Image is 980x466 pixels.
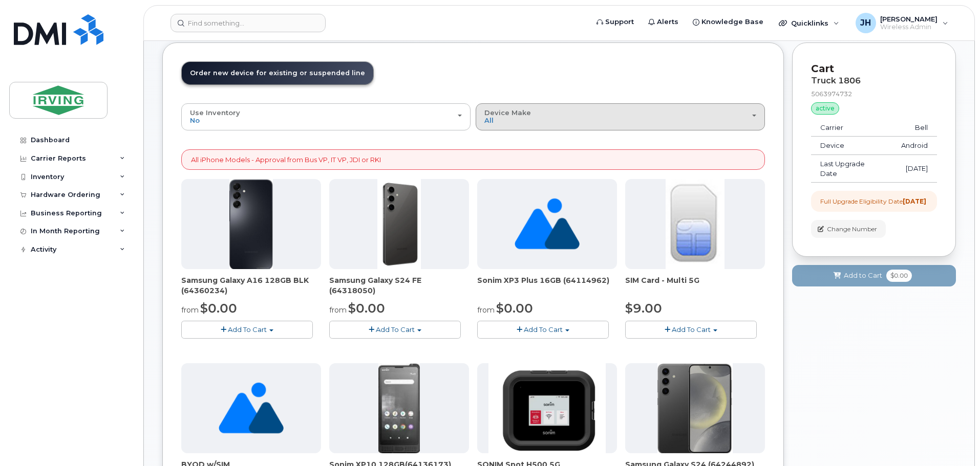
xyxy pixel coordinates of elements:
button: Add To Cart [329,321,461,339]
span: Wireless Admin [880,23,938,31]
span: $0.00 [348,301,385,316]
td: Last Upgrade Date [811,155,892,183]
a: Support [589,12,641,32]
img: SONIM.png [488,363,606,453]
button: Add To Cart [181,321,313,339]
div: 5063974732 [811,90,937,98]
a: Alerts [641,12,686,32]
span: Knowledge Base [701,17,763,27]
span: Support [605,17,634,27]
span: $9.00 [625,301,662,316]
p: Cart [811,61,937,76]
span: Alerts [657,17,678,27]
div: Truck 1806 [811,76,937,85]
img: A16_-_JDI.png [229,179,273,269]
span: Use Inventory [190,108,240,117]
span: Add to Cart [844,271,882,280]
div: Quicklinks [772,13,846,33]
small: from [181,305,199,315]
div: Sonim XP3 Plus 16GB (64114962) [477,275,617,296]
img: no_image_found-2caef05468ed5679b831cfe6fc140e25e0c280774317ffc20a367ab7fd17291e.png [515,179,580,269]
td: Carrier [811,119,892,137]
img: no_image_found-2caef05468ed5679b831cfe6fc140e25e0c280774317ffc20a367ab7fd17291e.png [219,363,284,453]
img: 00D627D4-43E9-49B7-A367-2C99342E128C.jpg [666,179,724,269]
div: SIM Card - Multi 5G [625,275,765,296]
strong: [DATE] [903,197,926,205]
button: Add To Cart [477,321,609,339]
div: Full Upgrade Eligibility Date [820,197,926,206]
span: Add To Cart [228,325,267,334]
span: $0.00 [200,301,237,316]
button: Use Inventory No [181,103,471,130]
p: All iPhone Models - Approval from Bus VP, IT VP, JDI or RKI [191,155,381,165]
div: active [811,102,839,115]
td: Device [811,137,892,155]
span: No [190,116,200,124]
input: Find something... [171,14,326,32]
span: Add To Cart [672,325,711,334]
span: JH [860,17,871,29]
button: Change Number [811,220,886,238]
td: [DATE] [892,155,937,183]
td: Bell [892,119,937,137]
button: Add to Cart $0.00 [792,265,956,286]
button: Add To Cart [625,321,757,339]
div: Samsung Galaxy S24 FE (64318050) [329,275,469,296]
img: XP10.jpg [378,363,420,453]
small: from [329,305,347,315]
span: All [484,116,494,124]
img: s24_fe.png [377,179,421,269]
button: Device Make All [476,103,765,130]
small: from [477,305,495,315]
a: Knowledge Base [686,12,771,32]
span: [PERSON_NAME] [880,15,938,23]
span: Add To Cart [376,325,415,334]
span: Device Make [484,108,531,117]
td: Android [892,137,937,155]
span: $0.00 [496,301,533,316]
span: Order new device for existing or suspended line [190,69,365,77]
span: Quicklinks [791,19,828,27]
img: s24.jpg [657,363,733,453]
div: Julie Hebert [848,13,955,33]
span: Add To Cart [524,325,563,334]
div: Samsung Galaxy A16 128GB BLK (64360234) [181,275,321,296]
span: $0.00 [886,270,912,282]
span: Change Number [827,225,877,234]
